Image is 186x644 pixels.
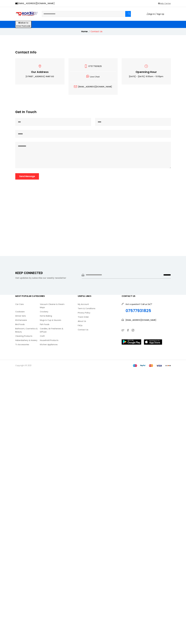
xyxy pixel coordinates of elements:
[15,295,64,297] h3: Most Popular Categories
[15,364,91,367] p: Copyright © 2021
[40,310,64,313] a: Crockery
[15,314,40,317] a: Dinner Sets
[15,323,40,326] a: Bird Foods
[122,339,141,345] img: play-store
[144,339,162,345] img: app-store
[15,110,171,114] h3: Get In Touch
[147,13,164,15] a: Sign In / Sign Up
[123,75,170,78] p: [DATE] - [DATE]. 9:00am - 5:00pm
[15,2,55,5] a: [EMAIL_ADDRESS][DOMAIN_NAME]
[15,319,40,322] a: Kitchenware
[126,318,156,322] p: [EMAIL_ADDRESS][DOMAIN_NAME]
[78,307,118,310] a: Term & Conditions
[15,173,39,180] button: Send Message
[40,343,64,346] a: Kitchen Appliances
[78,324,118,327] a: FAQs
[40,303,64,309] a: Vacuum Cleaner & Steam Mops
[158,2,171,5] a: Help Center
[40,339,64,342] a: Household Products
[15,50,171,54] h3: contact info
[91,30,102,33] li: Contact us
[40,334,64,338] a: Craft
[81,30,88,33] a: Home
[40,323,64,326] a: Fish Foods
[15,12,38,16] img: logo
[15,339,40,342] a: Haberdashery & Hosiery
[15,327,40,333] a: Bathroom, Cosmetics & Beauty
[86,75,100,78] a: Live Chat
[78,85,112,88] a: [EMAIL_ADDRESS][DOMAIN_NAME]
[40,319,64,322] a: Mugs & Cup & Saucers
[78,328,118,331] a: Contact Us
[78,295,118,297] h3: useful links
[15,271,78,275] h2: keep connected
[15,276,78,280] p: Get updates by subscribe our weekly newsletter
[17,70,63,74] h4: our address
[126,303,152,306] p: Got a question? Call us 24/7
[78,303,118,306] a: My Account
[40,327,64,333] a: Candles, Air Fresheners & Diffuse
[123,70,170,74] h4: openning hour
[17,75,63,78] p: [STREET_ADDRESS]. RM8 1UD
[15,343,40,346] a: Tv Accessories
[78,320,118,323] a: About Us
[15,303,40,306] a: Car Care
[15,334,40,338] a: Cleaning Products
[40,314,64,317] a: Home Baking
[78,315,118,319] a: Track Order
[126,308,152,313] a: 07577931825
[15,21,32,28] button: Deliver toEnter Postcode
[70,65,116,72] li: 07577931825
[122,295,171,297] h3: Contact Us
[15,310,40,313] a: Cookware
[78,311,118,314] a: Privacy Policy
